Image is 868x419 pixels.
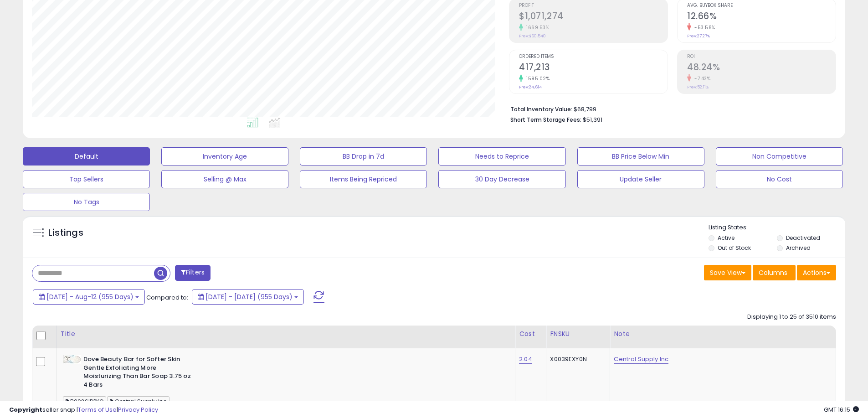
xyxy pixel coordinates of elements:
[824,405,859,414] span: 2025-08-13 16:15 GMT
[687,62,836,74] h2: 48.24%
[687,33,710,39] small: Prev: 27.27%
[523,75,550,82] small: 1595.02%
[33,289,145,305] button: [DATE] - Aug-12 (955 Days)
[46,292,134,301] span: [DATE] - Aug-12 (955 Days)
[48,227,83,239] h5: Listings
[23,193,150,211] button: No Tags
[175,265,211,281] button: Filters
[205,292,293,301] span: [DATE] - [DATE] (955 Days)
[519,54,668,59] span: Ordered Items
[510,105,572,113] b: Total Inventory Value:
[519,3,668,8] span: Profit
[161,170,288,188] button: Selling @ Max
[687,11,836,23] h2: 12.66%
[709,223,845,232] p: Listing States:
[577,170,704,188] button: Update Seller
[716,147,843,166] button: Non Competitive
[192,289,304,305] button: [DATE] - [DATE] (955 Days)
[614,355,668,364] a: Central Supply Inc
[300,147,427,166] button: BB Drop in 7d
[583,115,602,124] span: $51,391
[63,355,81,364] img: 41lg8QVx5zL._SL40_.jpg
[614,329,832,339] div: Note
[300,170,427,188] button: Items Being Repriced
[438,170,565,188] button: 30 Day Decrease
[519,355,532,364] a: 2.04
[577,147,704,166] button: BB Price Below Min
[786,244,811,252] label: Archived
[687,54,836,59] span: ROI
[753,265,796,280] button: Columns
[510,103,829,114] li: $68,799
[161,147,288,166] button: Inventory Age
[9,405,42,414] strong: Copyright
[786,234,820,242] label: Deactivated
[550,329,606,339] div: FNSKU
[510,116,581,124] b: Short Term Storage Fees:
[550,355,603,363] div: X0039EXY0N
[747,313,836,321] div: Displaying 1 to 25 of 3510 items
[687,84,709,90] small: Prev: 52.11%
[691,24,715,31] small: -53.58%
[78,405,117,414] a: Terms of Use
[519,84,542,90] small: Prev: 24,614
[519,11,668,23] h2: $1,071,274
[146,293,188,302] span: Compared to:
[61,329,511,339] div: Title
[519,33,546,39] small: Prev: $60,540
[691,75,710,82] small: -7.43%
[438,147,565,166] button: Needs to Reprice
[519,329,542,339] div: Cost
[118,405,158,414] a: Privacy Policy
[718,234,734,242] label: Active
[523,24,549,31] small: 1669.53%
[83,355,194,391] b: Dove Beauty Bar for Softer Skin Gentle Exfoliating More Moisturizing Than Bar Soap 3.75 oz 4 Bars
[687,3,836,8] span: Avg. Buybox Share
[9,406,158,414] div: seller snap | |
[797,265,836,280] button: Actions
[23,170,150,188] button: Top Sellers
[716,170,843,188] button: No Cost
[704,265,751,280] button: Save View
[759,268,787,277] span: Columns
[519,62,668,74] h2: 417,213
[23,147,150,166] button: Default
[718,244,751,252] label: Out of Stock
